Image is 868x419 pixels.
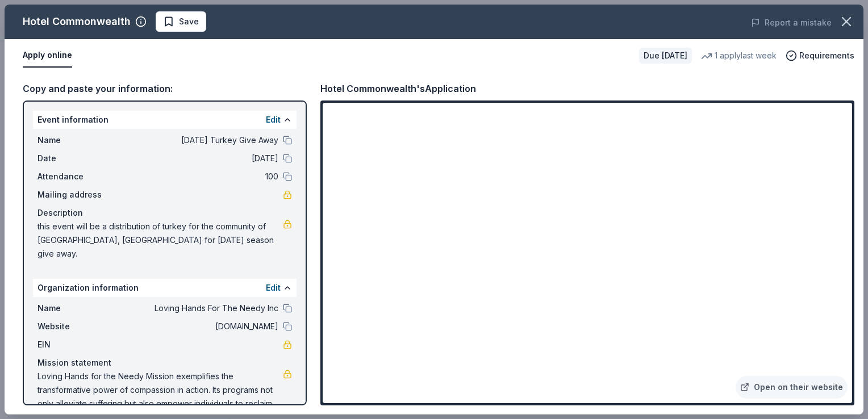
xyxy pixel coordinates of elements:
[751,16,832,30] button: Report a mistake
[266,281,281,295] button: Edit
[786,49,854,62] button: Requirements
[701,49,777,62] div: 1 apply last week
[37,338,114,351] span: EIN
[37,206,292,220] div: Description
[37,188,114,202] span: Mailing address
[37,356,292,370] div: Mission statement
[23,81,307,96] div: Copy and paste your information:
[736,376,848,399] a: Open on their website
[37,370,283,410] span: Loving Hands for the Needy Mission exemplifies the transformative power of compassion in action. ...
[156,11,206,32] button: Save
[37,320,114,333] span: Website
[33,111,297,129] div: Event information
[114,133,278,147] span: [DATE] Turkey Give Away
[37,133,114,147] span: Name
[799,49,854,62] span: Requirements
[37,301,114,315] span: Name
[114,301,278,315] span: Loving Hands For The Needy Inc
[114,320,278,333] span: [DOMAIN_NAME]
[23,44,72,68] button: Apply online
[37,220,283,261] span: this event will be a distribution of turkey for the community of [GEOGRAPHIC_DATA], [GEOGRAPHIC_D...
[37,152,114,165] span: Date
[33,279,297,297] div: Organization information
[320,81,476,96] div: Hotel Commonwealth's Application
[179,15,199,28] span: Save
[114,152,278,165] span: [DATE]
[114,170,278,183] span: 100
[266,113,281,127] button: Edit
[639,48,692,64] div: Due [DATE]
[37,170,114,183] span: Attendance
[23,12,131,31] div: Hotel Commonwealth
